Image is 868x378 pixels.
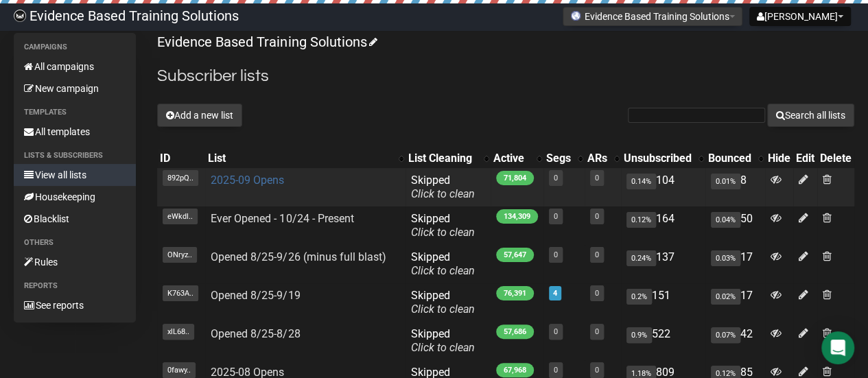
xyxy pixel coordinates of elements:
td: 104 [621,168,705,206]
th: Hide: No sort applied, sorting is disabled [765,149,793,168]
a: Rules [14,251,136,273]
a: 0 [595,366,599,375]
div: List Cleaning [408,152,477,165]
a: 0 [554,366,558,375]
a: 0 [595,289,599,298]
span: Skipped [411,327,475,354]
span: 71,804 [496,171,534,185]
a: 0 [554,212,558,221]
span: 57,647 [496,248,534,262]
th: Segs: No sort applied, activate to apply an ascending sort [543,149,585,168]
a: New campaign [14,78,136,99]
span: ONryz.. [163,247,197,263]
div: ID [160,152,202,165]
a: 0 [595,250,599,259]
th: ID: No sort applied, sorting is disabled [157,149,205,168]
h2: Subscriber lists [157,64,854,88]
a: Click to clean [411,303,475,316]
span: K763A.. [163,285,198,301]
span: 76,391 [496,286,534,300]
span: eWkdI.. [163,209,198,224]
div: Segs [546,152,571,165]
a: 2025-09 Opens [211,174,284,187]
div: Delete [820,152,852,165]
img: favicons [570,10,581,21]
a: 0 [554,250,558,259]
td: 17 [705,283,765,322]
div: ARs [587,152,607,165]
a: 0 [554,174,558,182]
a: Evidence Based Training Solutions [157,34,375,50]
a: Opened 8/25-8/28 [211,327,300,340]
td: 164 [621,206,705,245]
span: Skipped [411,212,475,239]
div: Active [493,152,530,165]
a: Blacklist [14,208,136,230]
a: 0 [595,327,599,336]
li: Lists & subscribers [14,147,136,164]
button: Evidence Based Training Solutions [563,7,742,26]
button: Search all lists [767,104,854,127]
span: 0fawy.. [163,362,196,378]
a: See reports [14,294,136,316]
span: 0.02% [711,289,740,305]
th: Edit: No sort applied, sorting is disabled [793,149,817,168]
a: All campaigns [14,56,136,78]
a: Housekeeping [14,186,136,208]
span: 0.07% [711,327,740,343]
span: 0.2% [626,289,652,305]
th: List Cleaning: No sort applied, activate to apply an ascending sort [406,149,491,168]
span: Skipped [411,289,475,316]
span: 0.24% [626,250,656,266]
td: 151 [621,283,705,322]
a: Ever Opened - 10/24 - Present [211,212,353,225]
a: Opened 8/25-9/26 (minus full blast) [211,250,386,263]
span: Skipped [411,174,475,200]
a: 0 [595,212,599,221]
td: 17 [705,245,765,283]
td: 137 [621,245,705,283]
a: 4 [553,289,557,298]
div: Edit [796,152,814,165]
img: 6a635aadd5b086599a41eda90e0773ac [14,10,26,22]
span: 57,686 [496,324,534,339]
div: List [208,152,392,165]
span: 0.12% [626,212,656,228]
td: 522 [621,322,705,360]
a: View all lists [14,164,136,186]
li: Reports [14,278,136,294]
span: 0.03% [711,250,740,266]
div: Bounced [708,152,751,165]
div: Unsubscribed [624,152,692,165]
th: ARs: No sort applied, activate to apply an ascending sort [585,149,621,168]
td: 42 [705,322,765,360]
th: Active: No sort applied, activate to apply an ascending sort [491,149,543,168]
div: Hide [768,152,790,165]
span: xlL68.. [163,324,194,340]
a: Click to clean [411,341,475,354]
a: 0 [554,327,558,336]
th: Bounced: No sort applied, activate to apply an ascending sort [705,149,765,168]
span: 892pQ.. [163,170,198,186]
a: Click to clean [411,264,475,277]
li: Templates [14,104,136,121]
th: Delete: No sort applied, sorting is disabled [817,149,854,168]
button: Add a new list [157,104,242,127]
span: 0.01% [711,174,740,189]
th: List: No sort applied, activate to apply an ascending sort [205,149,406,168]
span: 0.04% [711,212,740,228]
span: 134,309 [496,209,538,224]
li: Others [14,235,136,251]
a: Click to clean [411,226,475,239]
a: Click to clean [411,187,475,200]
span: 0.14% [626,174,656,189]
div: Open Intercom Messenger [821,331,854,364]
span: Skipped [411,250,475,277]
a: Opened 8/25-9/19 [211,289,300,302]
a: All templates [14,121,136,143]
button: [PERSON_NAME] [749,7,851,26]
td: 50 [705,206,765,245]
li: Campaigns [14,39,136,56]
a: 0 [595,174,599,182]
td: 8 [705,168,765,206]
